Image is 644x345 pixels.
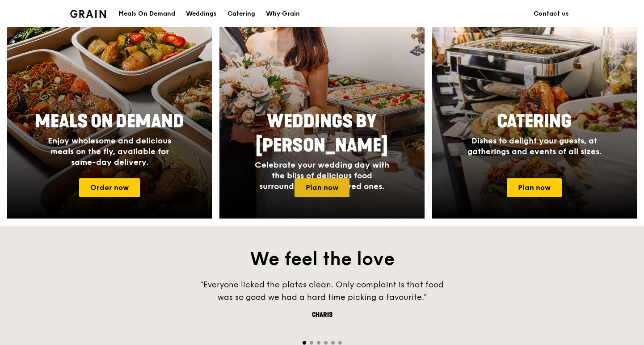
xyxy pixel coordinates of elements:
[324,341,328,345] span: Go to slide 4
[48,136,171,167] span: Enjoy wholesome and delicious meals on the fly, available for same-day delivery.
[295,178,349,197] a: Plan now
[467,136,602,156] span: Dishes to delight your guests, at gatherings and events of all sizes.
[331,341,335,345] span: Go to slide 5
[70,10,106,18] img: Grain
[35,111,184,132] span: Meals On Demand
[266,0,300,27] div: Why Grain
[310,341,313,345] span: Go to slide 2
[188,311,456,320] div: Charis
[118,0,175,27] div: Meals On Demand
[186,0,217,27] div: Weddings
[497,111,572,132] span: Catering
[79,178,140,197] a: Order now
[256,111,388,156] span: Weddings by [PERSON_NAME]
[188,278,456,303] div: "Everyone licked the plates clean. Only complaint is that food was so good we had a hard time pic...
[255,160,389,191] span: Celebrate your wedding day with the bliss of delicious food surrounded by your loved ones.
[338,341,342,345] span: Go to slide 6
[303,341,306,345] span: Go to slide 1
[261,0,305,27] a: Why Grain
[528,0,574,27] a: Contact us
[222,0,261,27] a: Catering
[507,178,562,197] a: Plan now
[317,341,320,345] span: Go to slide 3
[181,0,222,27] a: Weddings
[227,0,255,27] div: Catering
